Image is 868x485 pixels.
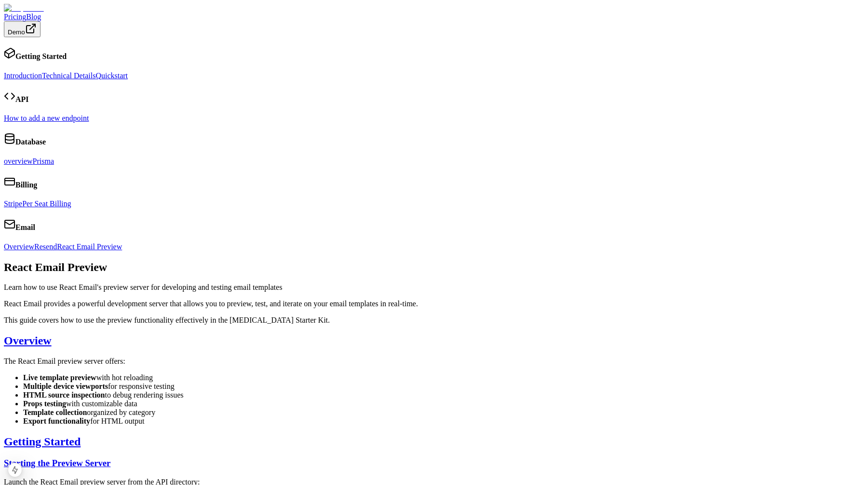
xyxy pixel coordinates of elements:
a: Prisma [33,157,54,165]
img: Dopamine [4,4,44,13]
a: Resend [34,242,57,251]
h4: Getting Started [4,47,864,61]
p: The React Email preview server offers: [4,357,864,366]
strong: Props testing [23,399,66,408]
a: Technical Details [42,71,95,80]
h4: Billing [4,176,864,189]
a: React Email Preview [57,242,122,251]
a: Dopamine [4,4,864,13]
a: Pricing [4,13,26,21]
h4: Database [4,133,864,146]
p: Learn how to use React Email's preview server for developing and testing email templates [4,283,864,292]
p: React Email provides a powerful development server that allows you to preview, test, and iterate ... [4,300,864,308]
a: Demo [4,28,41,36]
h1: React Email Preview [4,261,864,274]
h4: Email [4,218,864,232]
a: Per Seat Billing [22,200,71,208]
li: for HTML output [23,417,864,426]
li: for responsive testing [23,382,864,391]
li: with customizable data [23,399,864,408]
strong: Export functionality [23,417,90,425]
a: Overview [4,334,52,347]
p: This guide covers how to use the preview functionality effectively in the [MEDICAL_DATA] Starter ... [4,316,864,325]
button: Demo [4,21,41,37]
a: Getting Started [4,435,81,448]
li: with hot reloading [23,373,864,382]
strong: Multiple device viewports [23,382,108,390]
a: Blog [26,13,41,21]
a: Starting the Preview Server [4,458,110,468]
a: Stripe [4,200,22,208]
li: to debug rendering issues [23,391,864,399]
a: overview [4,157,33,165]
strong: Live template preview [23,373,96,382]
a: Introduction [4,71,42,80]
h4: API [4,90,864,104]
strong: Template collection [23,408,87,416]
strong: HTML source inspection [23,391,105,399]
a: Overview [4,242,34,251]
a: How to add a new endpoint [4,114,89,122]
a: Quickstart [95,71,128,80]
li: organized by category [23,408,864,417]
